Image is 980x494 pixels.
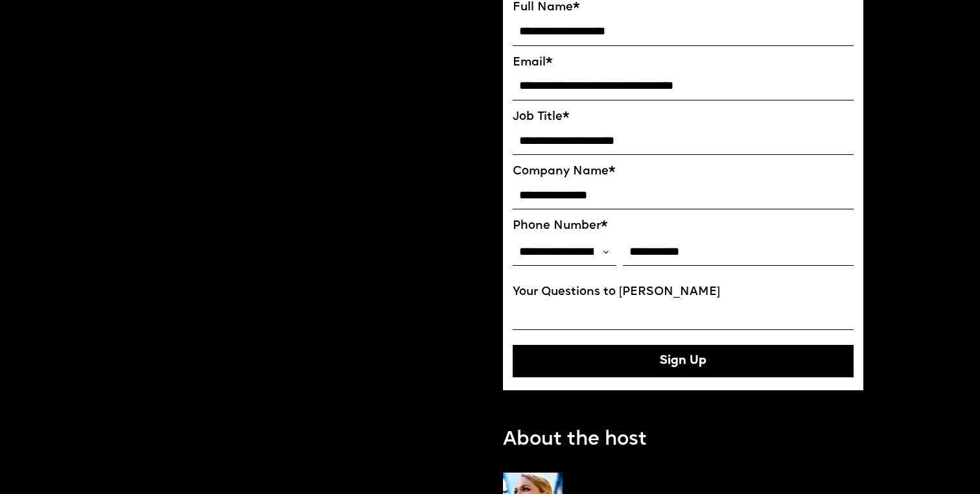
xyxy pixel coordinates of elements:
label: Full Name [513,1,854,15]
label: Your Questions to [PERSON_NAME] [513,285,854,300]
label: Phone Number [513,219,854,233]
label: Job Title [513,110,854,124]
label: Email [513,56,854,70]
button: Sign Up [513,345,854,377]
label: Company Name [513,165,854,179]
p: About the host [503,427,647,454]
